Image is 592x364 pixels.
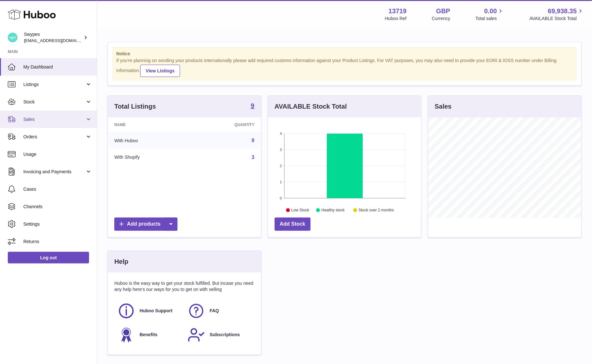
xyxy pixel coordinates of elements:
div: Huboo Ref [385,16,407,22]
span: Usage [23,151,92,157]
div: Swypes [24,31,82,44]
a: Huboo Support [118,302,181,320]
strong: Notice [116,51,573,57]
span: AVAILABLE Stock Total [529,16,584,22]
h3: Sales [435,102,451,111]
span: Stock [23,99,85,105]
span: Listings [23,81,85,88]
span: My Dashboard [23,64,92,70]
span: 69,938.35 [548,7,577,16]
span: Benefits [140,332,157,338]
th: Quantity [190,117,261,132]
strong: 9 [251,102,255,109]
span: Returns [23,239,92,245]
span: Channels [23,204,92,210]
span: Cases [23,186,92,192]
div: If you're planning on sending your products internationally please add required customs informati... [116,58,573,77]
span: Invoicing and Payments [23,169,85,175]
td: With Shopify [108,149,190,166]
text: 1 [280,180,282,184]
span: Orders [23,134,85,140]
a: 9 [252,138,255,143]
a: Subscriptions [188,326,251,344]
a: 0.00 Total sales [475,7,504,22]
a: 9 [251,102,255,110]
a: Log out [8,252,89,263]
img: hello@swypes.co.uk [8,33,17,42]
th: Name [108,117,190,132]
span: [EMAIL_ADDRESS][DOMAIN_NAME] [24,38,95,43]
a: Add products [114,218,177,231]
text: 2 [280,164,282,168]
span: Subscriptions [210,332,240,338]
span: 0.00 [484,7,497,16]
strong: GBP [436,7,450,16]
a: Benefits [118,326,181,344]
span: Sales [23,116,85,123]
p: Huboo is the easy way to get your stock fulfilled. But incase you need any help here's our ways f... [114,280,255,293]
text: 3 [280,148,282,152]
td: With Huboo [108,132,190,149]
h3: AVAILABLE Stock Total [275,102,347,111]
span: Total sales [475,16,504,22]
span: Settings [23,221,92,227]
h3: Total Listings [114,102,156,111]
a: 69,938.35 AVAILABLE Stock Total [529,7,584,22]
strong: 13719 [389,7,407,16]
text: Healthy stock [321,208,345,212]
a: View Listings [140,65,180,77]
text: Low Stock [291,208,310,212]
span: FAQ [210,308,219,314]
a: FAQ [188,302,251,320]
div: Currency [432,16,450,22]
a: 3 [252,155,255,160]
text: 4 [280,132,282,135]
h3: Help [114,257,128,266]
a: Add Stock [275,218,311,231]
text: Stock over 2 months [359,208,394,212]
span: Huboo Support [140,308,173,314]
text: 0 [280,196,282,200]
